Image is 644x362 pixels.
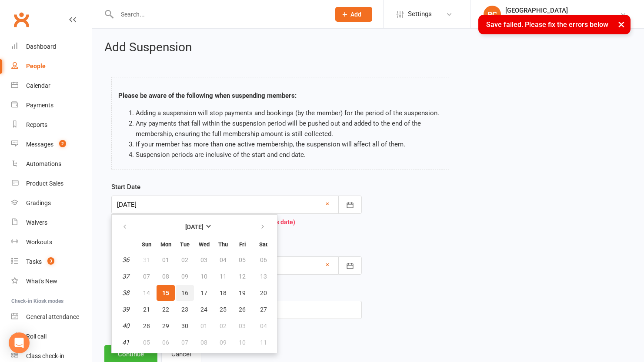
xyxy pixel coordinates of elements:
[195,318,213,334] button: 01
[181,339,188,346] span: 07
[11,272,92,291] a: What's New
[143,322,150,329] span: 28
[11,135,92,154] a: Messages 2
[176,318,194,334] button: 30
[157,285,175,301] button: 15
[162,306,169,313] span: 22
[176,302,194,317] button: 23
[200,289,207,296] span: 17
[220,339,227,346] span: 09
[181,289,188,296] span: 16
[484,6,501,23] div: PC
[11,252,92,272] a: Tasks 3
[136,118,442,139] li: Any payments that fall within the suspension period will be pushed out and added to the end of th...
[185,223,204,230] strong: [DATE]
[478,15,631,34] div: Save failed. Please fix the errors below
[9,332,30,353] div: Open Intercom Messenger
[200,322,207,329] span: 01
[11,37,92,56] a: Dashboard
[59,140,66,147] span: 2
[26,141,53,148] div: Messages
[176,335,194,350] button: 07
[195,285,213,301] button: 17
[11,154,92,174] a: Automations
[181,306,188,313] span: 23
[11,96,92,115] a: Payments
[11,232,92,252] a: Workouts
[122,322,129,330] em: 40
[11,213,92,232] a: Waivers
[157,302,175,317] button: 22
[259,241,267,248] small: Saturday
[181,322,188,329] span: 30
[233,335,251,350] button: 10
[11,56,92,76] a: People
[137,318,156,334] button: 28
[505,7,620,14] div: [GEOGRAPHIC_DATA]
[142,241,151,248] small: Sunday
[505,14,620,22] div: Pollets Martial Arts - [GEOGRAPHIC_DATA]
[26,352,64,359] div: Class check-in
[136,108,442,118] li: Adding a suspension will stop payments and bookings (by the member) for the period of the suspens...
[214,302,232,317] button: 25
[11,115,92,135] a: Reports
[335,7,372,22] button: Add
[111,182,140,192] label: Start Date
[162,322,169,329] span: 29
[233,302,251,317] button: 26
[26,43,56,50] div: Dashboard
[214,285,232,301] button: 18
[326,259,329,270] a: ×
[220,306,227,313] span: 25
[136,139,442,149] li: If your member has more than one active membership, the suspension will affect all of them.
[11,76,92,96] a: Calendar
[157,318,175,334] button: 29
[162,339,169,346] span: 06
[220,322,227,329] span: 02
[214,318,232,334] button: 02
[26,239,52,246] div: Workouts
[233,318,251,334] button: 03
[26,102,53,109] div: Payments
[122,289,129,297] em: 38
[239,339,246,346] span: 10
[252,335,274,350] button: 11
[26,258,42,265] div: Tasks
[10,9,32,30] a: Clubworx
[11,193,92,213] a: Gradings
[195,302,213,317] button: 24
[26,180,63,187] div: Product Sales
[111,214,362,230] div: must be [DATE] or later (processed payments exist for this date)
[260,322,267,329] span: 04
[200,339,207,346] span: 08
[176,285,194,301] button: 16
[239,241,246,248] small: Friday
[47,257,54,265] span: 3
[199,241,210,248] small: Wednesday
[160,241,171,248] small: Monday
[614,15,629,33] button: ×
[218,241,228,248] small: Thursday
[200,306,207,313] span: 24
[122,339,129,346] em: 41
[122,272,129,280] em: 37
[260,306,267,313] span: 27
[114,8,324,20] input: Search...
[26,160,61,167] div: Automations
[137,302,156,317] button: 21
[26,313,79,320] div: General attendance
[239,322,246,329] span: 03
[214,335,232,350] button: 09
[122,256,129,264] em: 36
[11,307,92,327] a: General attendance kiosk mode
[143,339,150,346] span: 05
[26,199,51,206] div: Gradings
[239,306,246,313] span: 26
[180,241,190,248] small: Tuesday
[233,285,251,301] button: 19
[104,41,632,54] h2: Add Suspension
[26,278,57,285] div: What's New
[157,335,175,350] button: 06
[118,92,297,100] strong: Please be aware of the following when suspending members:
[260,339,267,346] span: 11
